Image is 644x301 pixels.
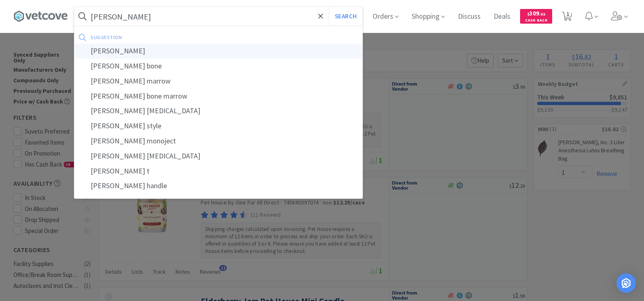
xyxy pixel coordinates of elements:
[490,13,514,20] a: Deals
[455,13,484,20] a: Discuss
[74,74,362,89] div: [PERSON_NAME] marrow
[527,11,529,17] span: $
[527,9,545,17] span: 309
[74,59,362,74] div: [PERSON_NAME] bone
[74,89,362,104] div: [PERSON_NAME] bone marrow
[74,178,362,193] div: [PERSON_NAME] handle
[74,44,362,59] div: [PERSON_NAME]
[74,149,362,164] div: [PERSON_NAME] [MEDICAL_DATA]
[616,273,636,293] div: Open Intercom Messenger
[74,103,362,119] div: [PERSON_NAME] [MEDICAL_DATA]
[74,134,362,149] div: [PERSON_NAME] monoject
[539,11,545,17] span: . 02
[520,5,552,27] a: $309.02Cash Back
[329,7,362,26] button: Search
[91,31,240,44] div: suggestion
[74,164,362,179] div: [PERSON_NAME] t
[559,14,575,21] a: 1
[74,119,362,134] div: [PERSON_NAME] style
[525,18,547,24] span: Cash Back
[74,7,362,26] input: Search by item, sku, manufacturer, ingredient, size...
